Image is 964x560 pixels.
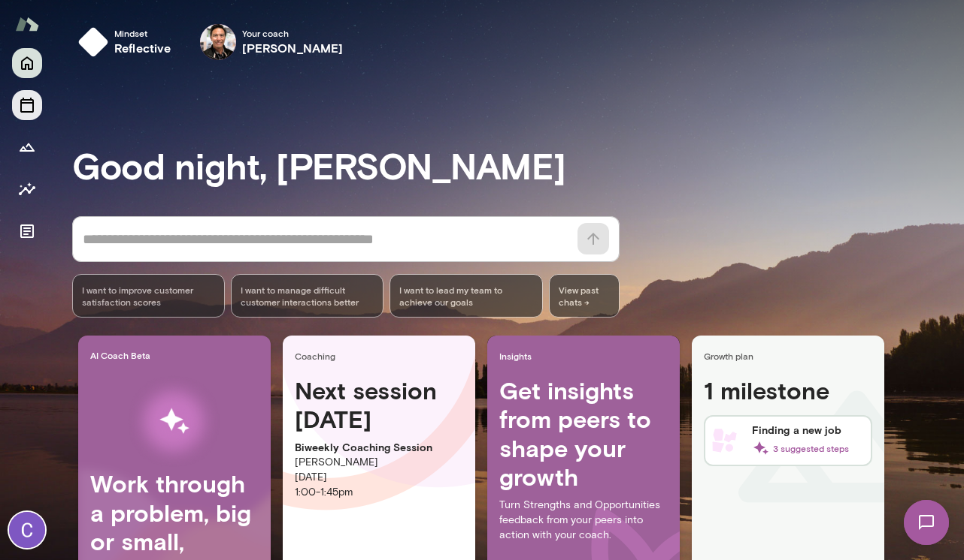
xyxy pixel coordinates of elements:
[9,512,45,548] img: Connie Poshala
[12,90,42,120] button: Sessions
[295,376,463,434] h4: Next session [DATE]
[114,27,171,39] span: Mindset
[295,455,463,470] p: [PERSON_NAME]
[549,274,620,318] span: View past chats ->
[90,349,265,361] span: AI Coach Beta
[242,39,344,57] h6: [PERSON_NAME]
[499,498,668,543] p: Turn Strengths and Opportunities feedback from your peers into action with your coach.
[295,485,463,500] p: 1:00 - 1:45pm
[399,284,532,308] span: I want to lead my team to achieve our goals
[12,48,42,78] button: Home
[15,10,39,38] img: Mento
[72,18,183,66] button: Mindsetreflective
[295,350,469,362] span: Coaching
[704,350,878,362] span: Growth plan
[12,216,42,246] button: Documents
[72,144,964,186] h3: Good night, [PERSON_NAME]
[12,174,42,204] button: Insights
[78,27,108,57] img: mindset
[295,470,463,485] p: [DATE]
[295,440,463,455] p: Biweekly Coaching Session
[12,132,42,162] button: Growth Plan
[752,423,849,438] h6: Finding a new job
[242,27,344,39] span: Your coach
[189,18,354,66] div: Albert VillardeYour coach[PERSON_NAME]
[114,39,171,57] h6: reflective
[704,376,872,411] h4: 1 milestone
[72,274,225,318] div: I want to improve customer satisfaction scores
[390,274,542,318] div: I want to lead my team to achieve our goals
[241,284,374,308] span: I want to manage difficult customer interactions better
[752,439,849,457] span: 3 suggested steps
[82,284,215,308] span: I want to improve customer satisfaction scores
[499,350,674,362] span: Insights
[499,376,668,492] h4: Get insights from peers to shape your growth
[231,274,383,318] div: I want to manage difficult customer interactions better
[108,374,241,469] img: AI Workflows
[200,24,236,60] img: Albert Villarde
